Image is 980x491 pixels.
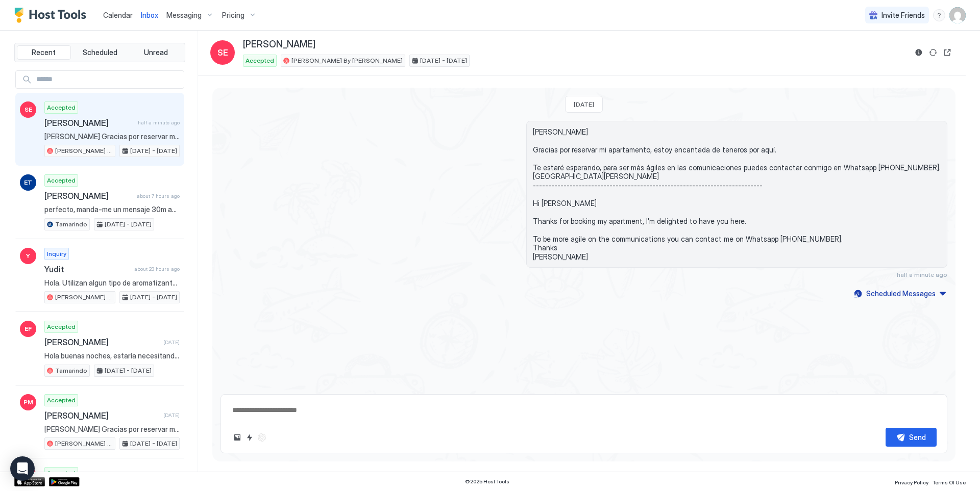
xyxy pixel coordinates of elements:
button: Quick reply [243,431,256,444]
span: Hola buenas noches, estaría necesitando alquilar por unos 13. Sería para dos señoras de 60 años q... [44,351,180,360]
button: Recent [17,45,71,60]
span: © 2025 Host Tools [465,478,509,485]
span: about 7 hours ago [137,193,180,199]
span: [PERSON_NAME] [243,39,315,50]
span: Accepted [47,469,76,478]
span: PM [23,398,33,407]
span: [PERSON_NAME] Gracias por reservar mi apartamento, estoy encantada de teneros por aquí. Te estaré... [44,425,180,434]
span: [DATE] - [DATE] [130,439,177,448]
span: Yudit [44,264,130,274]
div: menu [933,9,945,21]
span: Accepted [47,396,76,405]
a: Inbox [141,10,158,20]
span: Accepted [47,103,76,112]
span: Y [26,251,30,261]
span: Inquiry [47,249,66,259]
span: [DATE] - [DATE] [105,220,152,229]
a: Calendar [103,10,133,20]
span: Tamarindo [55,366,87,375]
span: [PERSON_NAME] [44,118,134,128]
span: [PERSON_NAME] [44,410,159,421]
div: tab-group [14,43,185,62]
span: [DATE] [163,339,180,346]
button: Sync reservation [927,46,939,59]
span: perfecto, manda-me un mensaje 30m antes de llegar porfavor [44,205,180,214]
a: Privacy Policy [895,476,928,487]
span: half a minute ago [897,271,947,278]
span: [PERSON_NAME] By [PERSON_NAME] [55,439,113,448]
span: [PERSON_NAME] By [PERSON_NAME] [291,56,403,65]
span: [PERSON_NAME] [44,337,159,347]
span: [DATE] [163,412,180,419]
span: ET [24,178,32,187]
button: Send [886,428,937,447]
span: [DATE] [574,100,594,108]
a: Terms Of Use [933,476,966,487]
span: Unread [144,48,168,57]
a: Google Play Store [49,477,80,486]
span: Hola. Utilizan algun tipo de aromatizantes u olores en el apartamento [44,278,180,288]
span: [PERSON_NAME] By [PERSON_NAME] [55,293,113,302]
span: about 23 hours ago [134,266,180,272]
span: SE [217,46,228,59]
span: [PERSON_NAME] Gracias por reservar mi apartamento, estoy encantada de teneros por aquí. Te estaré... [44,132,180,141]
span: Calendar [103,11,133,19]
span: [PERSON_NAME] Gracias por reservar mi apartamento, estoy encantada de teneros por aquí. Te estaré... [533,127,941,262]
span: Privacy Policy [895,479,928,485]
div: User profile [949,7,966,23]
span: [DATE] - [DATE] [130,293,177,302]
button: Scheduled Messages [852,287,947,300]
button: Scheduled [73,45,127,60]
span: [DATE] - [DATE] [420,56,467,65]
span: Pricing [222,11,244,20]
button: Open reservation [941,46,953,59]
span: Accepted [47,322,76,331]
button: Reservation information [913,46,925,59]
span: [DATE] - [DATE] [130,146,177,156]
span: Accepted [47,176,76,185]
span: half a minute ago [138,119,180,126]
span: Scheduled [83,48,117,57]
span: Accepted [246,56,274,65]
span: [PERSON_NAME] By [PERSON_NAME] [55,146,113,156]
span: SE [24,105,32,114]
span: Messaging [166,11,202,20]
span: Tamarindo [55,220,87,229]
a: Host Tools Logo [14,8,91,23]
span: [DATE] - [DATE] [105,366,152,375]
span: Invite Friends [881,11,925,20]
button: Upload image [231,431,243,444]
span: Inbox [141,11,158,19]
span: EF [24,324,32,333]
button: Unread [129,45,183,60]
span: Recent [32,48,56,57]
input: Input Field [32,71,184,88]
a: App Store [14,477,45,486]
span: [PERSON_NAME] [44,191,133,201]
div: Scheduled Messages [866,288,936,299]
span: Terms Of Use [933,479,966,485]
div: Open Intercom Messenger [10,456,35,481]
div: Send [909,432,926,443]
